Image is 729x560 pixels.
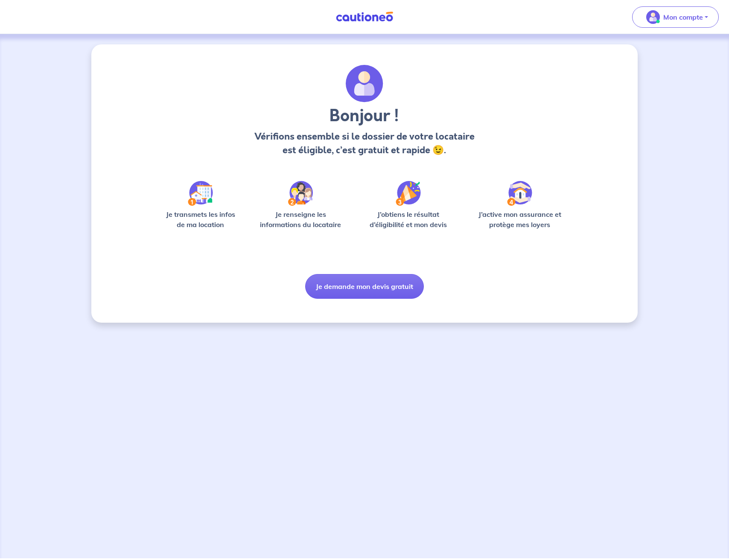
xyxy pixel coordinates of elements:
[332,12,397,22] img: Cautioneo
[160,209,241,230] p: Je transmets les infos de ma location
[663,12,703,22] p: Mon compte
[288,181,313,206] img: /static/c0a346edaed446bb123850d2d04ad552/Step-2.svg
[470,209,569,230] p: J’active mon assurance et protège mes loyers
[255,209,347,230] p: Je renseigne les informations du locataire
[396,181,421,206] img: /static/f3e743aab9439237c3e2196e4328bba9/Step-3.svg
[346,65,383,102] img: archivate
[188,181,213,206] img: /static/90a569abe86eec82015bcaae536bd8e6/Step-1.svg
[360,209,457,230] p: J’obtiens le résultat d’éligibilité et mon devis
[305,274,424,299] button: Je demande mon devis gratuit
[252,130,477,157] p: Vérifions ensemble si le dossier de votre locataire est éligible, c’est gratuit et rapide 😉.
[632,6,719,28] button: illu_account_valid_menu.svgMon compte
[252,106,477,126] h3: Bonjour !
[507,181,532,206] img: /static/bfff1cf634d835d9112899e6a3df1a5d/Step-4.svg
[646,10,660,24] img: illu_account_valid_menu.svg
